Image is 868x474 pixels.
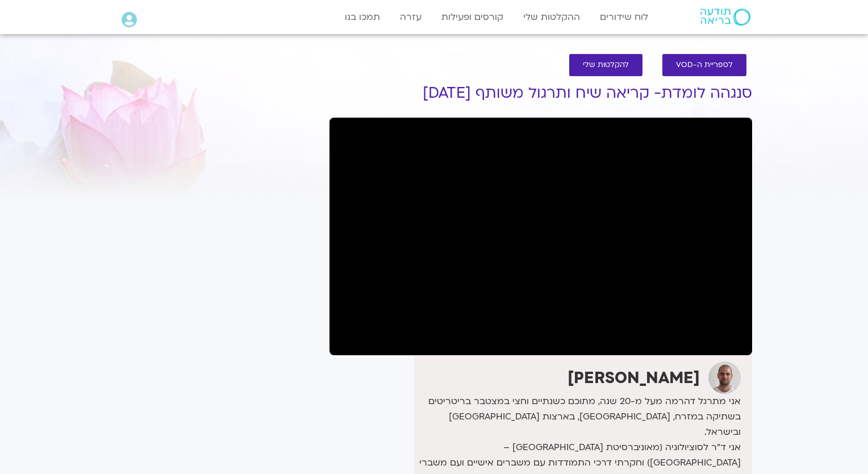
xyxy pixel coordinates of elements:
[436,6,509,28] a: קורסים ופעילות
[339,6,386,28] a: תמכו בנו
[662,54,746,76] a: לספריית ה-VOD
[594,6,654,28] a: לוח שידורים
[518,6,586,28] a: ההקלטות שלי
[329,85,752,102] h1: סנגהה לומדת- קריאה שיח ותרגול משותף [DATE]
[567,367,700,389] strong: [PERSON_NAME]
[708,361,741,394] img: דקל קנטי
[569,54,642,76] a: להקלטות שלי
[676,61,733,69] span: לספריית ה-VOD
[700,9,750,26] img: תודעה בריאה
[583,61,629,69] span: להקלטות שלי
[394,6,427,28] a: עזרה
